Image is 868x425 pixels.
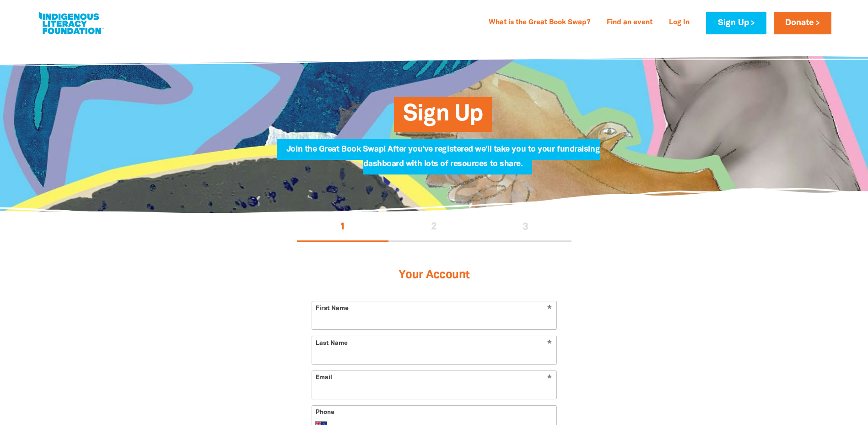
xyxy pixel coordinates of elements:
span: Sign Up [403,104,483,132]
a: Sign Up [706,12,766,34]
button: Stage 1 [297,213,388,242]
a: Log In [663,16,695,30]
a: Find an event [601,16,658,30]
a: What is the Great Book Swap? [483,16,596,30]
a: Donate [774,12,831,34]
span: Join the Great Book Swap! After you've registered we'll take you to your fundraising dashboard wi... [286,146,600,174]
h3: Your Account [312,257,557,294]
